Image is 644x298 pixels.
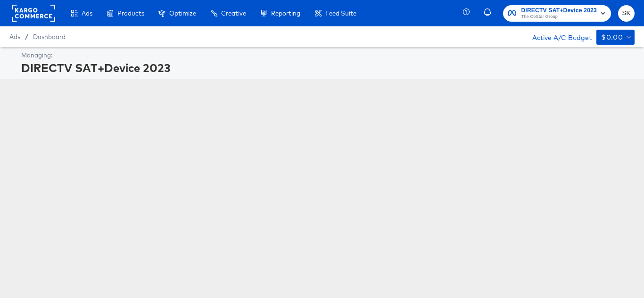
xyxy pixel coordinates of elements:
div: $0.00 [601,32,623,43]
span: / [20,33,33,40]
span: DIRECTV SAT+Device 2023 [521,6,597,16]
button: DIRECTV SAT+Device 2023The CoStar Group [503,5,611,22]
span: Creative [221,9,246,17]
span: Ads [9,33,20,40]
span: Ads [82,9,92,17]
div: DIRECTV SAT+Device 2023 [21,60,632,76]
button: $0.00 [596,30,635,45]
span: Optimize [169,9,196,17]
span: Reporting [271,9,300,17]
span: Products [117,9,144,17]
span: Feed Suite [325,9,356,17]
a: Dashboard [33,33,66,40]
div: Active A/C Budget [522,30,592,44]
span: SK [622,8,631,19]
button: SK [618,5,635,22]
span: The CoStar Group [521,13,597,21]
div: Managing: [21,51,632,60]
